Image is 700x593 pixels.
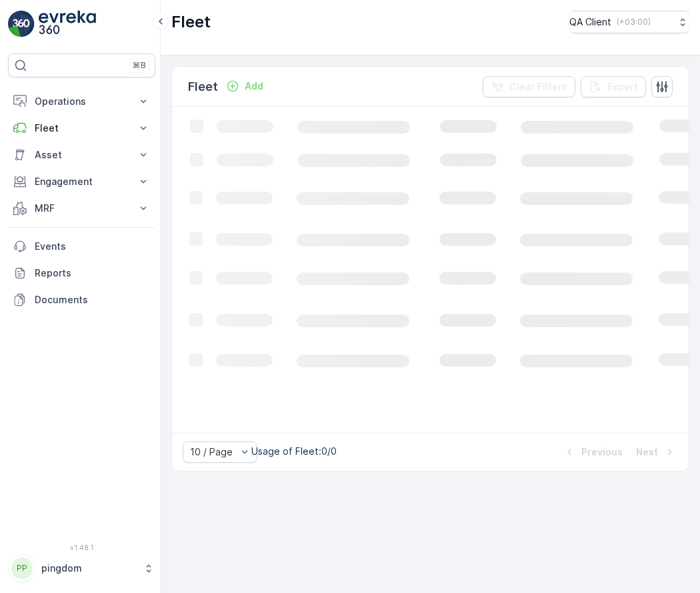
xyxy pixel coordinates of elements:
[35,122,129,135] p: Fleet
[569,15,611,29] p: QA Client
[35,240,150,253] p: Events
[8,260,155,286] a: Reports
[35,148,129,162] p: Asset
[8,88,155,115] button: Operations
[8,286,155,313] a: Documents
[171,11,211,33] p: Fleet
[8,544,155,552] span: v 1.48.1
[581,76,646,97] button: Export
[617,17,651,27] p: ( +03:00 )
[35,175,129,188] p: Engagement
[35,266,150,280] p: Reports
[41,562,137,575] p: pingdom
[581,445,623,459] p: Previous
[221,78,269,94] button: Add
[35,293,150,307] p: Documents
[8,195,155,222] button: MRF
[11,558,33,579] div: PP
[35,202,129,215] p: MRF
[607,80,638,93] p: Export
[8,168,155,195] button: Engagement
[8,142,155,168] button: Asset
[569,11,689,33] button: QA Client(+03:00)
[188,77,218,96] p: Fleet
[39,11,96,37] img: logo_light-DOdMpM7g.png
[251,445,337,458] p: Usage of Fleet : 0/0
[245,79,263,93] p: Add
[133,60,146,71] p: ⌘B
[8,115,155,142] button: Fleet
[8,11,35,37] img: logo
[635,444,678,460] button: Next
[35,95,129,108] p: Operations
[509,80,567,93] p: Clear Filters
[636,445,658,459] p: Next
[8,554,155,582] button: PPpingdom
[483,76,575,97] button: Clear Filters
[561,444,624,460] button: Previous
[8,233,155,260] a: Events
